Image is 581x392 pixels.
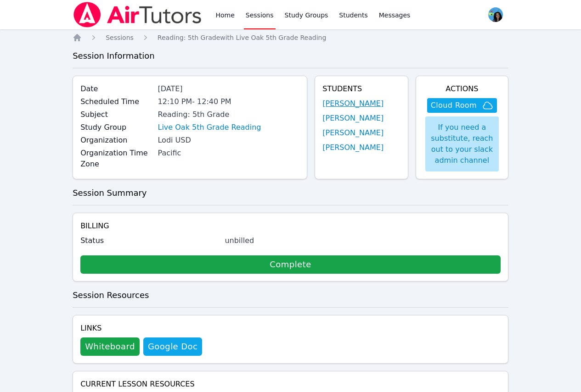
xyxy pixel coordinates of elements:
div: Pacific [158,148,299,159]
span: Messages [379,11,411,20]
h4: Current Lesson Resources [80,379,501,390]
div: If you need a substitute, reach out to your slack admin channel [425,116,499,171]
span: Reading: 5th Grade with Live Oak 5th Grade Reading [158,34,326,41]
div: unbilled [225,235,501,246]
h3: Session Information [73,50,508,62]
a: Reading: 5th Gradewith Live Oak 5th Grade Reading [158,33,326,42]
h4: Students [322,83,400,94]
button: Cloud Room [427,98,497,113]
label: Scheduled Time [80,96,152,107]
a: [PERSON_NAME] [322,142,384,153]
label: Organization [80,135,152,146]
a: Sessions [106,33,134,42]
h4: Billing [80,221,501,232]
div: [DATE] [158,83,299,94]
label: Study Group [80,122,152,133]
span: Sessions [106,34,134,41]
label: Subject [80,109,152,120]
label: Organization Time Zone [80,148,152,170]
h4: Links [80,323,202,334]
div: Reading: 5th Grade [158,109,299,120]
a: [PERSON_NAME] [322,98,384,109]
label: Status [80,235,219,246]
button: Whiteboard [80,337,140,356]
a: Google Doc [143,337,202,356]
img: Air Tutors [73,2,203,28]
a: [PERSON_NAME] [322,113,384,124]
h3: Session Summary [73,187,508,199]
div: 12:10 PM - 12:40 PM [158,96,299,107]
a: [PERSON_NAME] [322,127,384,138]
h3: Session Resources [73,289,508,302]
a: Complete [80,255,501,274]
label: Date [80,83,152,94]
h4: Actions [423,83,501,94]
div: Lodi USD [158,135,299,146]
nav: Breadcrumb [73,33,508,42]
span: Cloud Room [431,100,477,111]
a: Live Oak 5th Grade Reading [158,122,261,133]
